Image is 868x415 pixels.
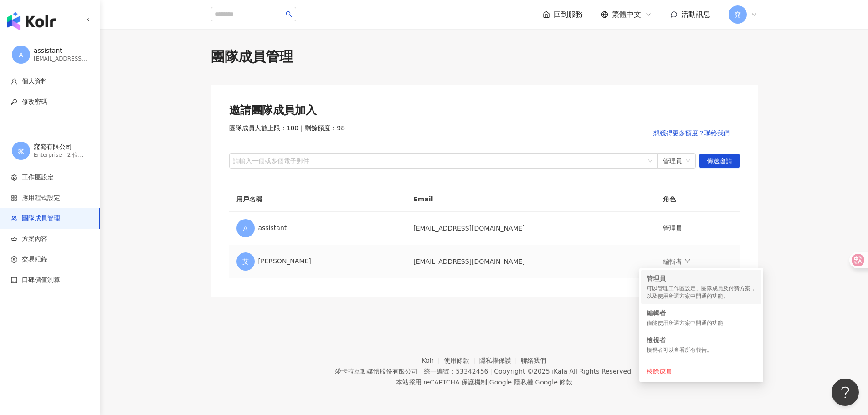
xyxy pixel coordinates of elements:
th: 用戶名稱 [229,187,406,212]
a: 隱私權保護 [479,357,521,364]
th: 角色 [656,187,739,212]
span: 窕 [18,146,24,156]
td: [EMAIL_ADDRESS][DOMAIN_NAME] [406,245,656,278]
div: assistant [236,219,399,237]
div: [EMAIL_ADDRESS][DOMAIN_NAME] [34,55,88,63]
span: 修改密碼 [22,97,47,107]
span: 團隊成員人數上限：100 ｜ 剩餘額度：98 [229,124,345,142]
div: 移除成員 [647,366,756,376]
a: Google 隱私權 [489,379,533,386]
span: 應用程式設定 [22,194,60,203]
span: dollar [11,256,17,263]
div: 檢視者 [647,335,756,344]
span: | [490,368,492,375]
span: 交易紀錄 [22,255,47,264]
td: [EMAIL_ADDRESS][DOMAIN_NAME] [406,212,656,245]
th: Email [406,187,656,212]
div: 可以管理工作區設定、團隊成員及付費方案，以及使用所選方案中開通的功能。 [647,285,756,300]
span: 方案內容 [22,235,47,244]
span: 本站採用 reCAPTCHA 保護機制 [396,377,572,388]
a: iKala [552,368,567,375]
span: 傳送邀請 [707,154,732,169]
span: 團隊成員管理 [22,214,60,223]
a: 編輯者 [663,258,690,265]
span: search [286,11,292,17]
span: | [487,379,489,386]
span: 工作區設定 [22,173,54,182]
img: logo [7,12,56,30]
a: 回到服務 [543,10,583,20]
span: 活動訊息 [681,10,710,19]
span: calculator [11,277,17,283]
span: 管理員 [663,154,690,168]
span: 艾 [242,256,249,266]
div: 管理員 [647,274,756,283]
button: 想獲得更多額度？聯絡我們 [644,124,740,142]
span: 想獲得更多額度？聯絡我們 [653,129,730,137]
a: 聯絡我們 [521,357,546,364]
div: 統一編號：53342456 [424,368,488,375]
a: Google 條款 [535,379,572,386]
span: A [19,50,23,60]
span: appstore [11,195,17,201]
span: 窕 [734,10,741,20]
span: down [684,258,691,264]
div: Copyright © 2025 All Rights Reserved. [494,368,633,375]
span: | [420,368,422,375]
span: A [243,223,248,233]
iframe: Help Scout Beacon - Open [832,379,859,406]
span: key [11,99,17,105]
span: | [533,379,535,386]
a: Kolr [422,357,444,364]
div: [PERSON_NAME] [236,252,399,271]
span: 繁體中文 [612,10,641,20]
div: 窕窕有限公司 [34,143,88,152]
td: 管理員 [656,212,739,245]
span: 回到服務 [554,10,583,20]
div: 檢視者可以查看所有報告。 [647,346,756,354]
button: 傳送邀請 [699,154,740,168]
span: 口碑價值測算 [22,276,60,285]
div: 愛卡拉互動媒體股份有限公司 [335,368,418,375]
div: assistant [34,46,88,56]
a: 使用條款 [444,357,479,364]
div: 編輯者 [647,308,756,318]
div: 僅能使用所選方案中開通的功能 [647,319,756,327]
div: 團隊成員管理 [211,47,758,67]
div: Enterprise - 2 位成員 [34,151,88,159]
span: 個人資料 [22,77,47,86]
span: user [11,78,17,85]
div: 邀請團隊成員加入 [229,103,740,118]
